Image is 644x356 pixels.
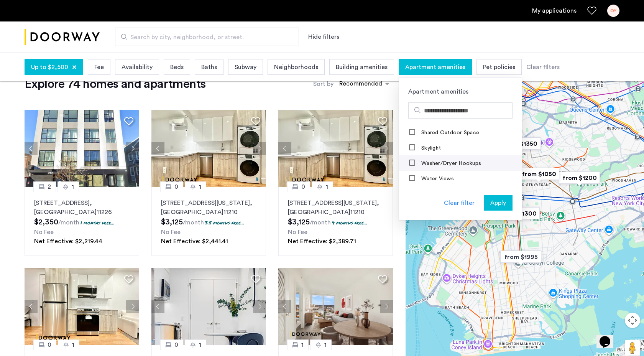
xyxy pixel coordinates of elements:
[274,63,318,72] span: Neighborhoods
[399,78,522,96] div: Apartment amenities
[420,130,479,136] label: Shared Outdoor Space
[336,63,388,72] span: Building amenities
[405,63,465,72] span: Apartment amenities
[596,325,621,348] iframe: chat widget
[532,6,577,15] a: My application
[607,5,619,17] div: OY
[25,23,100,51] a: Cazamio logo
[420,160,481,166] label: Washer/Dryer Hookups
[526,63,560,72] div: Clear filters
[201,63,217,72] span: Baths
[420,176,454,182] label: Water Views
[420,145,441,151] label: Skylight
[31,63,68,72] span: Up to $2,500
[122,63,153,72] span: Availability
[130,33,278,42] span: Search by city, neighborhood, or street.
[94,63,104,72] span: Fee
[170,63,184,72] span: Beds
[587,6,596,15] a: Favorites
[235,63,256,72] span: Subway
[483,63,515,72] span: Pet policies
[308,32,339,41] button: Show or hide filters
[25,23,100,51] img: logo
[424,106,509,115] input: Search amenities
[115,28,299,46] input: Apartment Search
[484,195,513,211] button: button
[490,198,506,208] span: Apply
[444,198,475,208] div: Clear filter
